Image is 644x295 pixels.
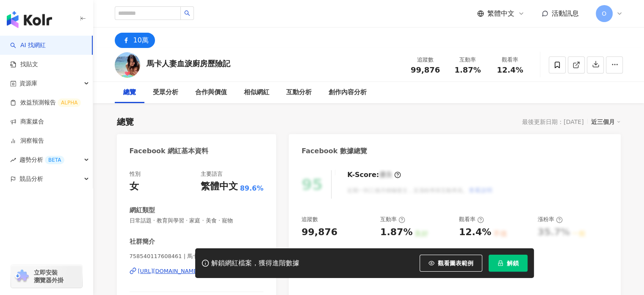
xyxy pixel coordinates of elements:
div: K-Score : [347,170,401,180]
span: 活動訊息 [552,9,579,17]
span: 競品分析 [19,169,43,188]
button: 觀看圖表範例 [420,255,482,272]
div: 解鎖網紅檔案，獲得進階數據 [211,259,299,268]
div: 總覽 [123,87,136,98]
img: chrome extension [14,270,30,283]
div: 女 [130,180,139,193]
div: 1.87% [380,226,412,239]
div: 合作與價值 [195,87,227,98]
div: 追蹤數 [409,56,442,64]
div: 總覽 [117,116,134,128]
span: 立即安裝 瀏覽器外掛 [34,269,64,284]
div: Facebook 網紅基本資料 [130,146,209,156]
span: search [184,10,190,16]
span: lock [498,260,503,266]
span: 日常話題 · 教育與學習 · 家庭 · 美食 · 寵物 [130,217,264,225]
button: 10萬 [115,33,155,48]
span: 99,876 [411,65,440,74]
div: 觀看率 [459,216,484,223]
span: 89.6% [240,184,264,193]
a: 商案媒合 [10,118,44,126]
div: 創作內容分析 [329,87,367,98]
div: 99,876 [301,226,337,239]
div: 近三個月 [591,116,621,127]
div: 馬卡人妻血淚廚房歷險記 [146,58,230,69]
div: 觀看率 [494,56,526,64]
img: KOL Avatar [115,52,140,78]
span: 觀看圖表範例 [438,260,473,267]
div: BETA [45,156,64,164]
a: 找貼文 [10,60,38,69]
div: 最後更新日期：[DATE] [522,118,583,125]
a: searchAI 找網紅 [10,41,46,50]
div: Facebook 數據總覽 [301,146,367,156]
a: 洞察報告 [10,137,44,145]
div: 社群簡介 [130,237,155,246]
span: 1.87% [454,66,481,74]
div: 受眾分析 [153,87,178,98]
div: 互動率 [380,216,405,223]
a: chrome extension立即安裝 瀏覽器外掛 [11,265,82,288]
span: 趨勢分析 [19,150,64,169]
div: 主要語言 [201,170,223,178]
div: 互動分析 [286,87,312,98]
div: 追蹤數 [301,216,318,223]
div: 性別 [130,170,141,178]
div: 網紅類型 [130,206,155,215]
span: rise [10,157,16,163]
span: O [602,9,606,18]
div: 相似網紅 [244,87,269,98]
span: 資源庫 [19,74,37,93]
div: 10萬 [133,34,149,46]
span: 解鎖 [507,260,519,267]
div: 互動率 [452,56,484,64]
span: 繁體中文 [487,9,514,18]
img: logo [7,11,52,28]
div: 繁體中文 [201,180,238,193]
div: 漲粉率 [538,216,563,223]
a: 效益預測報告ALPHA [10,98,81,107]
span: 12.4% [497,66,523,74]
button: 解鎖 [489,255,528,272]
div: 12.4% [459,226,491,239]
